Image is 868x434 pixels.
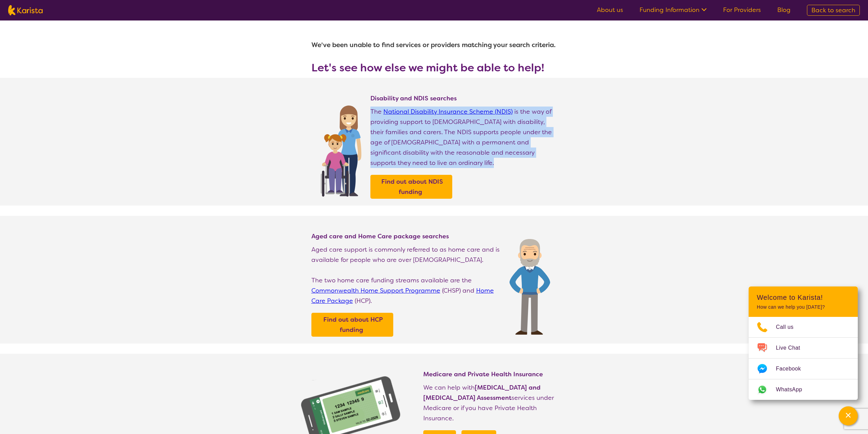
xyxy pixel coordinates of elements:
p: We can help with services under Medicare or if you have Private Health Insurance. [423,382,557,423]
span: WhatsApp [776,384,810,395]
a: For Providers [723,6,761,14]
b: Find out about HCP funding [323,316,383,334]
h4: Aged care and Home Care package searches [311,232,503,240]
img: Find Age care and home care package services and providers [510,239,550,335]
a: Web link opens in a new tab. [749,379,858,400]
span: Facebook [776,364,809,374]
a: Find out about HCP funding [313,314,392,335]
b: [MEDICAL_DATA] and [MEDICAL_DATA] Assessment [423,383,541,402]
p: How can we help you [DATE]? [757,304,850,310]
span: Back to search [811,6,855,14]
p: The is the way of providing support to [DEMOGRAPHIC_DATA] with disability, their families and car... [370,107,557,168]
div: Channel Menu [749,286,858,400]
img: Find NDIS and Disability services and providers [318,101,364,197]
p: Aged care support is commonly referred to as home care and is available for people who are over [... [311,244,503,265]
b: Find out about NDIS funding [381,178,443,196]
ul: Choose channel [749,317,858,400]
img: Karista logo [8,5,43,15]
p: The two home care funding streams available are the (CHSP) and (HCP). [311,275,503,306]
span: Call us [776,322,802,332]
h4: Disability and NDIS searches [370,94,557,102]
h1: We've been unable to find services or providers matching your search criteria. [311,37,557,53]
a: Back to search [807,5,860,16]
h4: Medicare and Private Health Insurance [423,370,557,378]
a: National Disability Insurance Scheme (NDIS) [383,108,513,116]
button: Channel Menu [839,406,858,425]
a: Funding Information [639,6,707,14]
span: Live Chat [776,343,808,353]
a: Blog [777,6,791,14]
a: About us [597,6,623,14]
h2: Welcome to Karista! [757,293,850,302]
a: Commonwealth Home Support Programme [311,286,440,295]
h3: Let's see how else we might be able to help! [311,61,557,74]
a: Find out about NDIS funding [372,177,451,197]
